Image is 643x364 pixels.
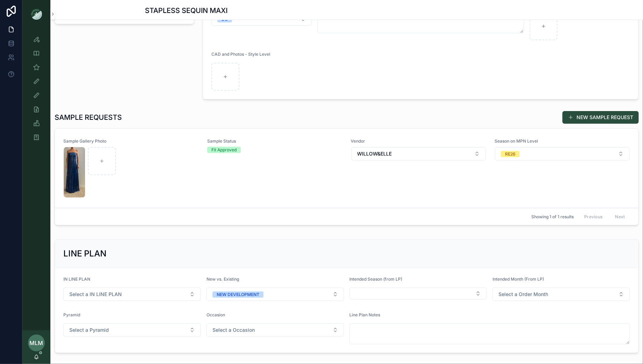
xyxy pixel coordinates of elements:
button: Select Button [492,288,630,301]
span: MLM [30,339,43,347]
img: App logo [31,8,42,20]
a: Sample Gallery PhotoScreenshot-2025-09-16-at-2.56.50-PM.pngSample StatusFit ApprovedVendorSelect ... [55,129,638,208]
span: Select a IN LINE PLAN [69,291,122,298]
button: Select Button [207,323,344,337]
div: Fit Approved [211,147,237,153]
span: WILLOW&ELLE [357,150,392,157]
span: Pyramid [63,312,80,317]
div: scrollable content [22,28,50,153]
span: Occasion [207,312,225,317]
h1: STAPLESS SEQUIN MAXI [145,6,228,15]
span: Vendor [351,138,487,144]
span: Select a Order Month [498,291,548,298]
button: Select Button [351,147,486,160]
span: CAD and Photos - Style Level [211,51,270,57]
div: RE26 [505,151,516,157]
span: Intended Season (from LP) [350,276,403,282]
span: New vs. Existing [207,276,239,282]
button: Select Button [63,323,201,337]
span: Line Plan Notes [350,312,380,317]
h2: LINE PLAN [63,248,106,259]
h1: SAMPLE REQUESTS [55,112,122,122]
img: Screenshot-2025-09-16-at-2.56.50-PM.png [64,147,85,198]
span: Sample Gallery Photo [63,138,199,144]
button: Select Button [63,288,201,301]
span: Season on MPN Level [495,138,630,144]
div: NEW DEVELOPMENT [217,291,259,298]
span: Intended Month (From LP) [492,276,544,282]
button: Select Button [207,288,344,301]
span: Sample Status [207,138,343,144]
button: Select Button [350,288,487,300]
span: Showing 1 of 1 results [531,214,574,220]
button: Select Button [495,147,630,160]
button: NEW SAMPLE REQUEST [562,111,639,124]
span: IN LINE PLAN [63,276,90,282]
span: Select a Occasion [212,327,255,334]
span: Select a Pyramid [69,327,109,334]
